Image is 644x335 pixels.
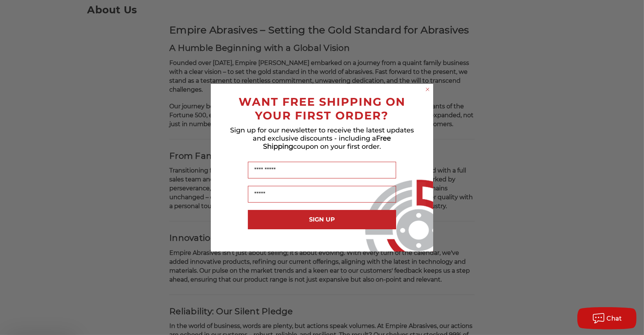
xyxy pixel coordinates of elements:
span: Sign up for our newsletter to receive the latest updates and exclusive discounts - including a co... [230,126,414,151]
button: SIGN UP [248,210,396,229]
span: WANT FREE SHIPPING ON YOUR FIRST ORDER? [239,95,405,122]
button: Close dialog [424,86,431,93]
span: Chat [607,315,622,322]
input: Email [248,186,396,203]
button: Chat [577,307,637,329]
span: Free Shipping [263,134,391,151]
